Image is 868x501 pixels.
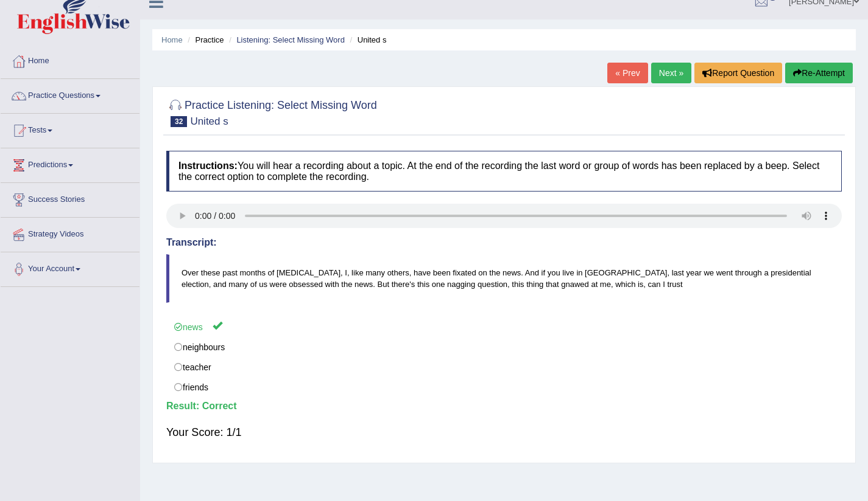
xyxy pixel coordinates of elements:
[161,35,183,44] a: Home
[1,148,139,179] a: Predictions
[166,97,377,127] h2: Practice Listening: Select Missing Word
[178,161,238,171] b: Instructions:
[651,63,691,83] a: Next »
[1,183,139,213] a: Success Stories
[694,63,782,83] button: Report Question
[166,377,842,398] label: friends
[166,418,842,447] div: Your Score: 1/1
[171,116,187,127] span: 32
[166,237,842,248] h4: Transcript:
[1,44,139,75] a: Home
[190,116,228,127] small: United s
[607,63,647,83] a: « Prev
[1,79,139,109] a: Practice Questions
[1,218,139,248] a: Strategy Videos
[785,63,853,83] button: Re-Attempt
[166,357,842,378] label: teacher
[166,151,842,192] h4: You will hear a recording about a topic. At the end of the recording the last word or group of wo...
[1,252,139,283] a: Your Account
[1,114,139,144] a: Tests
[185,34,224,46] li: Practice
[236,35,345,44] a: Listening: Select Missing Word
[166,315,842,337] label: news
[347,34,387,46] li: United s
[166,337,842,358] label: neighbours
[166,401,842,412] h4: Result:
[166,254,842,303] blockquote: Over these past months of [MEDICAL_DATA], I, like many others, have been fixated on the news. And...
